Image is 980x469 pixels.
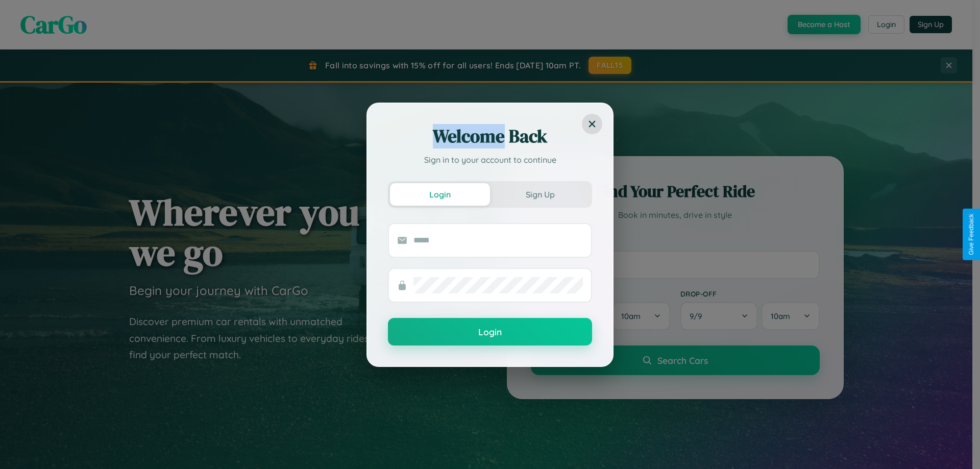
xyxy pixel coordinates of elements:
[490,183,590,206] button: Sign Up
[968,214,975,255] div: Give Feedback
[388,318,592,345] button: Login
[388,124,592,149] h2: Welcome Back
[388,154,592,166] p: Sign in to your account to continue
[390,183,490,206] button: Login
